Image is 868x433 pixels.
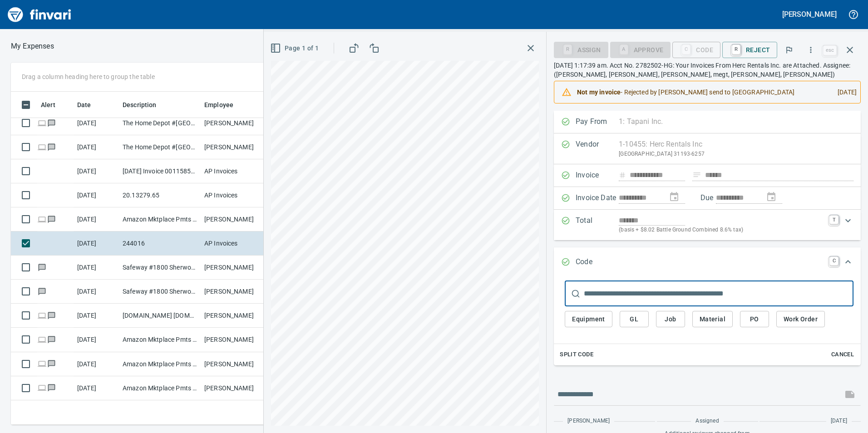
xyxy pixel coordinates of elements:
td: [PERSON_NAME] [201,304,269,328]
span: Has messages [47,336,56,342]
td: [DATE] [74,111,119,135]
td: [PERSON_NAME] [201,135,269,159]
span: Has messages [37,264,47,270]
td: Amazon Mktplace Pmts [DOMAIN_NAME][URL] WA [119,352,201,376]
button: [PERSON_NAME] [780,7,839,21]
span: [PERSON_NAME] [567,417,610,426]
td: Safeway #1800 Sherwood OR [119,256,201,280]
p: [DATE] 1:17:39 am. Acct No. 2782502-HG: Your Invoices From Herc Rentals Inc. are Attached. Assign... [554,61,861,79]
td: [PERSON_NAME] [201,280,269,304]
button: PO [740,311,769,328]
span: Equipment [572,314,605,325]
td: Amazon Mktplace Pmts [DOMAIN_NAME][URL] WA [119,207,201,231]
div: Expand [554,277,861,365]
div: Coding Required [610,45,671,53]
div: Assign [554,45,608,53]
td: [PERSON_NAME] [201,376,269,400]
td: [PERSON_NAME] [201,256,269,280]
td: AP Invoices [201,159,269,183]
td: [DATE] [74,159,119,183]
span: Material [700,314,725,325]
span: Date [77,99,103,110]
span: Has messages [47,144,56,150]
p: Drag a column heading here to group the table [22,72,155,81]
td: Amazon Mktplace Pmts [DOMAIN_NAME][URL] WA [119,328,201,352]
span: Close invoice [821,39,861,61]
button: Split Code [557,348,596,362]
td: [DATE] [74,304,119,328]
div: Expand [554,247,861,277]
td: [DATE] [74,183,119,207]
td: [DATE] [74,256,119,280]
td: [PERSON_NAME] [201,352,269,376]
td: [DOMAIN_NAME] [DOMAIN_NAME][URL] WA [119,304,201,328]
strong: Not my invoice [577,89,621,96]
button: More [801,40,821,60]
span: Reject [730,42,770,58]
span: Has messages [47,360,56,366]
td: 244016 [119,231,201,256]
span: Online transaction [37,312,47,318]
p: Total [576,215,619,235]
span: Alert [41,99,55,110]
nav: breadcrumb [11,41,54,52]
p: Code [576,256,619,268]
span: Page 1 of 1 [272,43,319,54]
td: [DATE] Invoice 001158533-0 from Cessco Inc (1-10167) [119,159,201,183]
td: [DATE] [74,280,119,304]
td: [PERSON_NAME] [201,207,269,231]
td: [PERSON_NAME] [201,328,269,352]
td: [DATE] [74,231,119,256]
div: [DATE] [830,84,857,100]
a: R [732,44,740,54]
span: Date [77,99,91,110]
button: Flag [779,40,799,60]
p: My Expenses [11,41,54,52]
img: Finvari [5,4,74,25]
a: esc [823,45,837,55]
span: Assigned [695,417,719,426]
button: GL [620,311,649,328]
td: The Home Depot #[GEOGRAPHIC_DATA] [119,135,201,159]
td: Amazon Mktplace Pmts [DOMAIN_NAME][URL] WA [119,376,201,400]
span: Work Order [784,314,818,325]
button: Job [656,311,685,328]
span: Has messages [47,312,56,318]
p: (basis + $8.02 Battle Ground Combined 8.6% tax) [619,226,824,235]
td: AP Invoices [201,231,269,256]
span: Online transaction [37,360,47,366]
span: Description [123,99,168,110]
span: Employee [204,99,233,110]
a: C [829,256,838,266]
span: Online transaction [37,336,47,342]
span: Has messages [37,288,47,294]
span: Job [663,314,678,325]
button: Equipment [565,311,612,328]
td: [DATE] [74,207,119,231]
span: GL [627,314,641,325]
span: Online transaction [37,144,47,150]
span: Cancel [830,349,855,360]
h5: [PERSON_NAME] [782,10,837,19]
span: Has messages [47,384,56,390]
span: PO [747,314,762,325]
span: [DATE] [831,417,847,426]
button: Page 1 of 1 [268,40,322,57]
td: [DATE] [74,352,119,376]
span: This records your message into the invoice and notifies anyone mentioned [839,384,861,405]
td: AP Invoices [201,183,269,207]
button: RReject [722,42,777,58]
span: Description [123,99,157,110]
td: 20.13279.65 [119,183,201,207]
div: Expand [554,210,861,240]
span: Has messages [47,120,56,126]
div: - Rejected by [PERSON_NAME] send to [GEOGRAPHIC_DATA] [577,84,830,100]
td: [DATE] [74,376,119,400]
td: [DATE] [74,328,119,352]
span: Online transaction [37,120,47,126]
button: Cancel [828,348,857,362]
td: [PERSON_NAME] [201,111,269,135]
button: Material [692,311,733,328]
span: Online transaction [37,216,47,222]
